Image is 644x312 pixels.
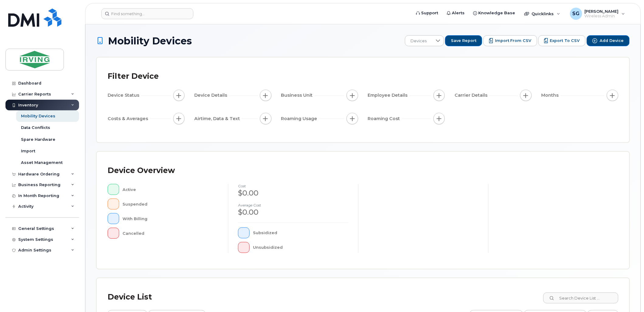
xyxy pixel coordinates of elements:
span: Business Unit [281,92,315,99]
div: Unsubsidized [253,242,349,253]
span: Export to CSV [550,38,580,43]
div: With Billing [123,213,219,224]
span: Carrier Details [455,92,489,99]
div: Filter Device [108,68,159,84]
h4: cost [238,184,348,188]
button: Save Report [445,35,482,46]
span: Device Status [108,92,141,99]
span: Months [542,92,561,99]
div: $0.00 [238,207,348,217]
span: Employee Details [368,92,410,99]
div: Cancelled [123,228,219,239]
span: Devices [405,36,432,47]
div: Device Overview [108,163,175,179]
span: Save Report [451,38,476,43]
div: Device List [108,289,152,305]
span: Add Device [600,38,624,43]
div: $0.00 [238,188,348,198]
div: Active [123,184,219,195]
input: Search Device List ... [543,293,618,303]
span: Roaming Cost [368,116,402,122]
span: Import from CSV [495,38,531,43]
button: Import from CSV [483,35,537,46]
span: Costs & Averages [108,116,150,122]
h4: Average cost [238,203,348,207]
div: Subsidized [253,227,349,238]
span: Device Details [194,92,229,99]
span: Mobility Devices [108,36,192,46]
button: Export to CSV [538,35,586,46]
span: Airtime, Data & Text [194,116,242,122]
button: Add Device [587,35,630,46]
span: Roaming Usage [281,116,319,122]
div: Suspended [123,199,219,210]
